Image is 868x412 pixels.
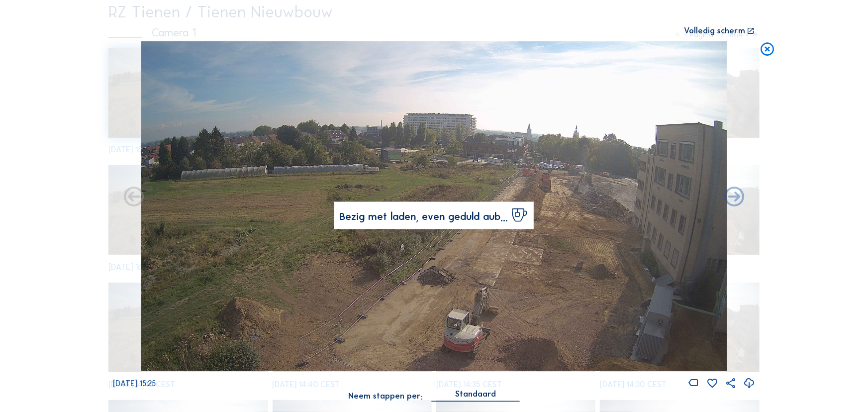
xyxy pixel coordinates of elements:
div: Standaard [431,390,520,401]
span: [DATE] 15:25 [113,379,156,388]
span: Bezig met laden, even geduld aub... [339,212,508,222]
i: Back [723,186,747,209]
img: Image [141,41,727,371]
div: Volledig scherm [684,27,746,35]
div: Neem stappen per: [348,392,423,400]
i: Forward [122,186,146,209]
div: Standaard [455,390,496,399]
